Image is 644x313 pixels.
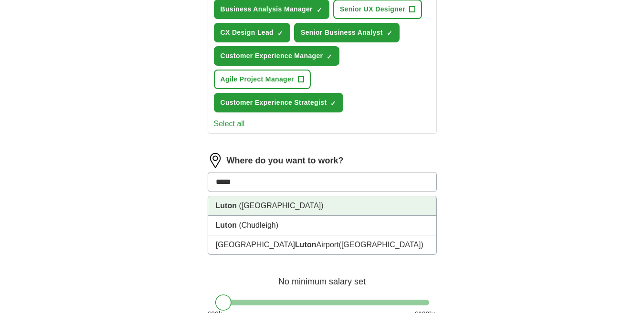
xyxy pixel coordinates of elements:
[239,202,323,210] span: ([GEOGRAPHIC_DATA])
[208,235,436,254] li: [GEOGRAPHIC_DATA] Airport
[340,4,405,14] span: Senior UX Designer
[214,70,311,89] button: Agile Project Manager
[301,28,383,38] span: Senior Business Analyst
[227,154,344,167] label: Where do you want to work?
[214,23,290,42] button: CX Design Lead✓
[214,118,245,130] button: Select all
[216,221,237,229] strong: Luton
[221,74,294,84] span: Agile Project Manager
[387,30,392,37] span: ✓
[295,241,316,249] strong: Luton
[327,53,332,61] span: ✓
[221,98,327,108] span: Customer Experience Strategist
[208,153,223,168] img: location.png
[216,202,237,210] strong: Luton
[214,46,340,66] button: Customer Experience Manager✓
[208,265,437,288] div: No minimum salary set
[330,100,336,107] span: ✓
[317,6,322,14] span: ✓
[221,4,313,14] span: Business Analysis Manager
[277,30,283,37] span: ✓
[221,51,323,61] span: Customer Experience Manager
[214,93,344,112] button: Customer Experience Strategist✓
[221,28,274,38] span: CX Design Lead
[339,241,423,249] span: ([GEOGRAPHIC_DATA])
[294,23,400,42] button: Senior Business Analyst✓
[239,221,278,229] span: (Chudleigh)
